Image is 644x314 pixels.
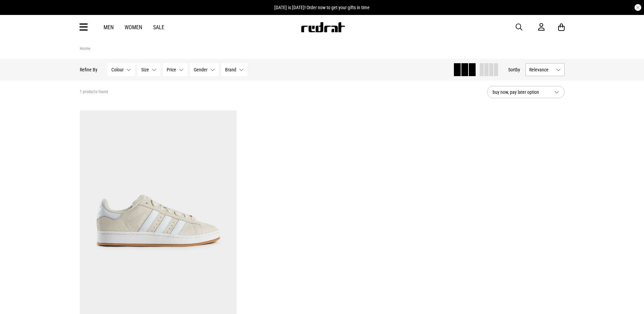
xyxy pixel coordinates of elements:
button: Gender [190,63,219,76]
span: [DATE] is [DATE]! Order now to get your gifts in time [274,5,370,10]
span: Colour [111,67,124,72]
a: Women [125,24,142,31]
p: Refine By [80,67,97,72]
span: Relevance [529,67,553,72]
button: Sortby [508,66,520,74]
button: Price [163,63,187,76]
span: buy now, pay later option [493,88,549,96]
button: Colour [108,63,135,76]
span: Brand [225,67,236,72]
span: Gender [194,67,207,72]
button: Size [137,63,160,76]
img: Redrat logo [300,22,345,32]
span: 1 products found [80,89,108,95]
span: Size [141,67,149,72]
button: Relevance [526,63,565,76]
button: buy now, pay later option [487,86,565,98]
button: Brand [221,63,247,76]
span: by [516,67,520,72]
a: Sale [153,24,164,31]
a: Home [80,46,90,51]
span: Price [167,67,176,72]
a: Men [104,24,114,31]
